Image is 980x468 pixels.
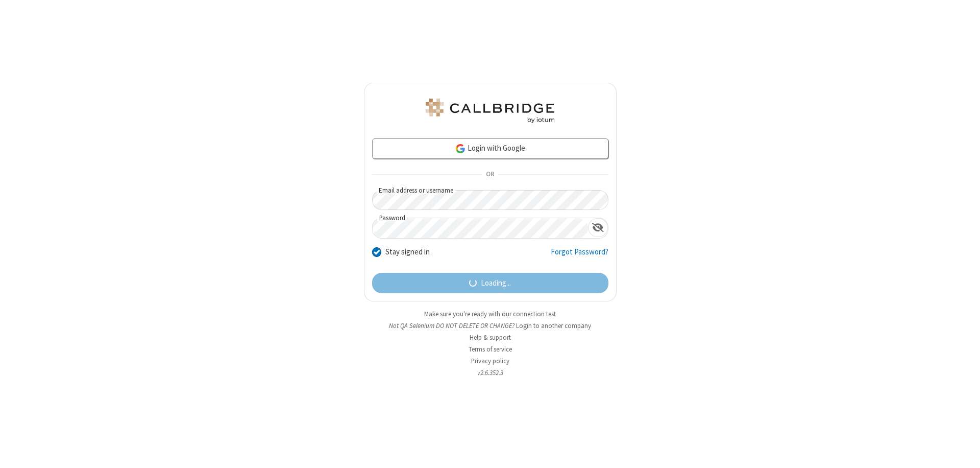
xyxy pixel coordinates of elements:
a: Login with Google [372,138,608,159]
input: Email address or username [372,190,608,210]
input: Password [373,218,588,238]
div: Show password [588,218,608,237]
a: Privacy policy [471,357,509,365]
li: v2.6.352.3 [364,368,617,378]
button: Loading... [372,273,608,293]
span: Loading... [481,277,511,289]
a: Help & support [470,333,511,342]
a: Forgot Password? [551,246,608,266]
span: OR [482,168,498,182]
img: google-icon.png [455,143,466,154]
li: Not QA Selenium DO NOT DELETE OR CHANGE? [364,321,617,331]
a: Make sure you're ready with our connection test [424,310,556,318]
label: Stay signed in [385,246,430,258]
button: Login to another company [516,321,591,331]
a: Terms of service [469,345,512,354]
img: QA Selenium DO NOT DELETE OR CHANGE [424,99,556,123]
